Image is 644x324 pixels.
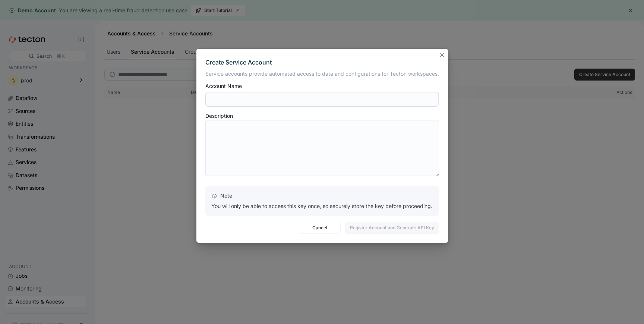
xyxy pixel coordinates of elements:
p: Note [211,192,433,199]
p: You will only be able to access this key once, so securely store the key before proceeding. [211,202,433,210]
button: Cancel [299,222,341,234]
button: Closes this modal window [438,50,446,59]
div: Account Name [205,84,242,89]
span: Register Account and Generate API Key [350,222,434,233]
div: Create Service Account [205,58,439,67]
button: Register Account and Generate API Key [345,222,439,234]
span: Cancel [304,222,336,233]
div: Description [205,113,233,119]
p: Service accounts provide automated access to data and configurations for Tecton workspaces. [205,70,439,78]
